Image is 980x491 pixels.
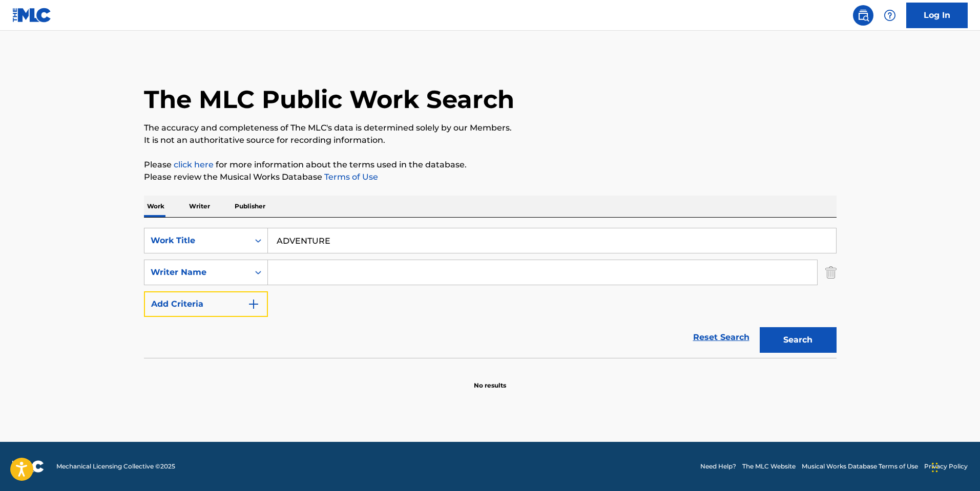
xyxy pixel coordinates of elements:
p: The accuracy and completeness of The MLC's data is determined solely by our Members. [144,122,837,134]
p: Publisher [232,196,268,217]
p: Please review the Musical Works Database [144,171,837,183]
p: Work [144,196,168,217]
form: Search Form [144,228,837,358]
a: Reset Search [688,326,755,349]
a: The MLC Website [742,462,796,471]
a: Privacy Policy [924,462,968,471]
div: Drag [932,452,938,483]
div: Help [880,5,900,26]
p: It is not an authoritative source for recording information. [144,134,837,146]
p: Please for more information about the terms used in the database. [144,159,837,171]
a: Need Help? [700,462,736,471]
button: Search [760,327,837,353]
div: Work Title [151,234,243,247]
p: No results [474,369,506,390]
p: Writer [186,196,213,217]
img: 9d2ae6d4665cec9f34b9.svg [247,298,260,310]
a: Public Search [853,5,873,26]
span: Mechanical Licensing Collective © 2025 [56,462,175,471]
iframe: Chat Widget [929,442,980,491]
img: help [884,9,896,22]
h1: The MLC Public Work Search [144,84,514,115]
div: Writer Name [151,266,243,279]
img: search [857,9,869,22]
button: Add Criteria [144,291,268,317]
img: logo [12,460,44,473]
a: Musical Works Database Terms of Use [802,462,918,471]
img: MLC Logo [12,8,52,23]
a: Log In [906,3,968,28]
img: Delete Criterion [825,260,837,285]
a: click here [174,160,214,169]
a: Terms of Use [322,172,378,182]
